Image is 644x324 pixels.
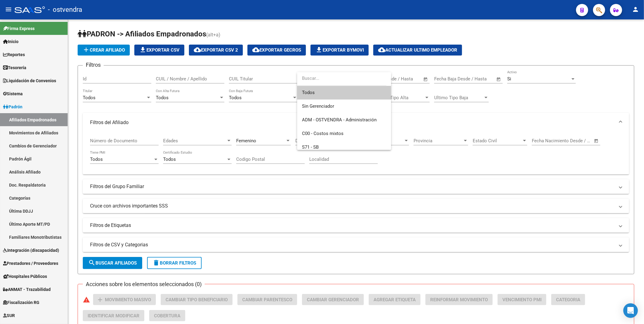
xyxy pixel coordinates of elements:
[302,117,377,123] span: ADM - OSTVENDRA - Administración
[302,131,344,136] span: C00 - Costos mixtos
[302,103,334,109] span: Sin Gerenciador
[623,303,638,318] div: Open Intercom Messenger
[302,144,319,150] span: S71 - SB
[297,72,387,85] input: dropdown search
[302,86,386,100] span: Todos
